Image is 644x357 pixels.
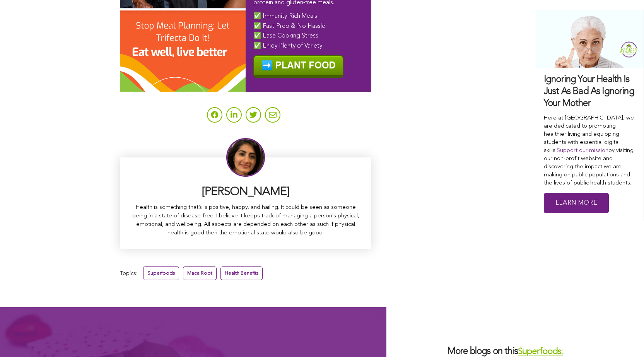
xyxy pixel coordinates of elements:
[253,33,318,39] span: ✅ Ease Cooking Stress
[132,203,360,237] p: Health is something that’s is positive, happy, and hailing. It could be seen as someone being in ...
[518,347,563,356] a: Superfoods:
[253,23,325,29] span: ✅ Fast-Prep & No Hassle
[544,193,609,214] a: Learn More
[605,320,644,357] iframe: Chat Widget
[132,184,360,200] h3: [PERSON_NAME]
[253,13,317,19] span: ✅ Immunity-Rich Meals
[220,266,263,280] a: Health Benefits
[253,55,343,78] img: ️ PLANT FOOD
[183,266,217,280] a: Maca Root
[226,138,265,177] img: Sitara Darvish
[253,43,322,49] span: ✅ Enjoy Plenty of Variety
[143,266,179,280] a: Superfoods
[120,268,137,279] span: Topics:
